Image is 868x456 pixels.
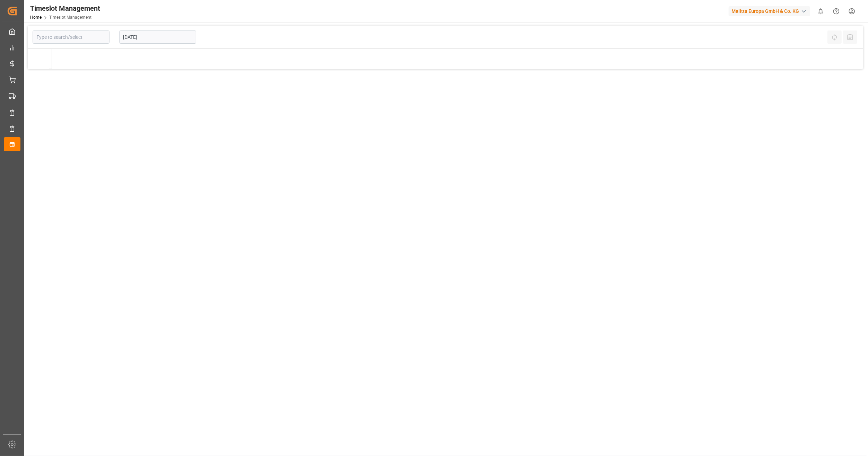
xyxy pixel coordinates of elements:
[33,30,109,44] input: Type to search/select
[30,3,100,14] div: Timeslot Management
[813,3,828,19] button: show 0 new notifications
[30,15,42,20] a: Home
[119,30,196,44] input: DD-MM-YYYY
[828,3,844,19] button: Help Center
[729,5,813,18] button: Melitta Europa GmbH & Co. KG
[729,6,810,16] div: Melitta Europa GmbH & Co. KG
